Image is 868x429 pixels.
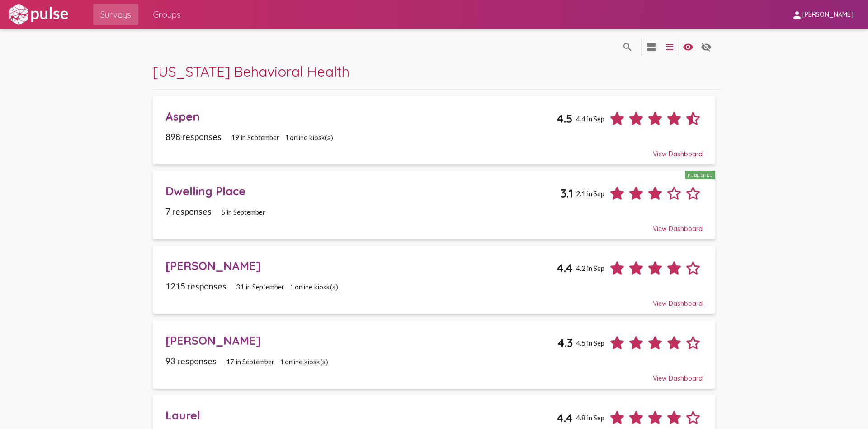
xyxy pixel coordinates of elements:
[165,333,557,347] div: [PERSON_NAME]
[622,42,633,53] mat-icon: language
[660,38,679,56] button: language
[576,339,604,347] span: 4.5 in Sep
[153,63,349,80] span: [US_STATE] Behavioral Health
[146,4,188,25] a: Groups
[226,357,274,366] span: 17 in September
[221,208,265,216] span: 5 in September
[683,42,693,53] mat-icon: language
[646,42,657,53] mat-icon: language
[165,217,703,233] div: View Dashboard
[664,42,675,53] mat-icon: language
[165,206,212,217] span: 7 responses
[576,414,604,422] span: 4.8 in Sep
[100,6,131,23] span: Surveys
[165,291,703,308] div: View Dashboard
[281,358,328,366] span: 1 online kiosk(s)
[165,131,222,142] span: 898 responses
[153,96,715,164] a: Aspen4.54.4 in Sep898 responses19 in September1 online kiosk(s)View Dashboard
[642,38,660,56] button: language
[618,38,637,56] button: language
[576,264,604,272] span: 4.2 in Sep
[701,42,712,53] mat-icon: language
[165,184,560,198] div: Dwelling Place
[784,6,861,23] button: [PERSON_NAME]
[576,189,604,198] span: 2.1 in Sep
[557,336,573,350] span: 4.3
[165,142,703,158] div: View Dashboard
[93,4,138,25] a: Surveys
[165,109,556,123] div: Aspen
[153,320,715,389] a: [PERSON_NAME]4.34.5 in Sep93 responses17 in September1 online kiosk(s)View Dashboard
[165,259,556,273] div: [PERSON_NAME]
[557,261,573,275] span: 4.4
[153,6,181,23] span: Groups
[165,281,226,291] span: 1215 responses
[291,283,338,291] span: 1 online kiosk(s)
[7,3,70,26] img: white-logo.svg
[685,171,715,179] div: Published
[165,408,556,422] div: Laurel
[236,283,284,291] span: 31 in September
[165,366,703,382] div: View Dashboard
[557,111,573,125] span: 4.5
[697,38,715,56] button: language
[792,10,802,20] mat-icon: person
[286,134,333,142] span: 1 online kiosk(s)
[561,186,573,200] span: 3.1
[165,356,217,366] span: 93 responses
[153,246,715,314] a: [PERSON_NAME]4.44.2 in Sep1215 responses31 in September1 online kiosk(s)View Dashboard
[679,38,697,56] button: language
[576,115,604,123] span: 4.4 in Sep
[802,11,854,19] span: [PERSON_NAME]
[231,133,279,141] span: 19 in September
[557,411,573,425] span: 4.4
[153,171,715,239] a: Dwelling PlacePublished3.12.1 in Sep7 responses5 in SeptemberView Dashboard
